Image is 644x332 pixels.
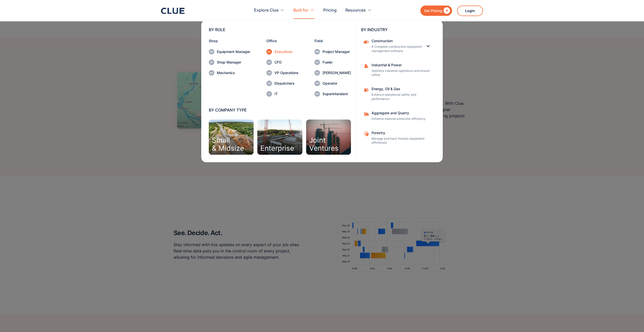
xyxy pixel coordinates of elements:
div: Aggregate and Quarry [372,111,432,115]
div: Explore Clue [254,3,285,18]
div: Small & Midsize [212,136,244,152]
a: Equipment Manager [209,49,250,54]
a: Enterprise [257,120,302,155]
div: Dispatchers [274,82,299,85]
img: Construction [364,39,369,45]
p: Enhance material extraction efficiency [372,117,432,121]
a: Superintendent [314,91,351,97]
div: Fueler [323,61,351,64]
div: [PERSON_NAME] [323,71,351,75]
a: CFO [266,60,299,65]
div: Enterprise [260,144,294,152]
nav: Built for [161,19,483,162]
div: Get Pricing [424,8,442,14]
div: Field [314,39,351,43]
div: Industrial & Power [372,63,432,67]
div: BY ROLE [209,28,351,32]
a: Fueler [314,60,351,65]
div: Shop Manager [217,61,250,64]
img: fleet fuel icon [364,87,369,93]
div: Shop [209,39,250,43]
a: Project Manager [314,49,351,54]
a: IT [266,91,299,97]
div: Resources [345,3,372,18]
a: Login [457,6,483,16]
a: Dispatchers [266,81,299,86]
div: CFO [274,61,299,64]
a: Shop Manager [209,60,250,65]
div: Built for [293,3,314,18]
div: Explore Clue [254,3,278,18]
div: Resources [345,3,366,18]
p: Manage and track forestry equipment effortlessly [372,137,432,145]
img: Aggregate and Quarry [364,111,369,117]
div: BY INDUSTRY [361,28,435,32]
div: VP Operations [274,71,299,75]
a: Energy, Oil & GasEnhance operational safety and performance [361,85,435,104]
h2: See. Decide. Act. [174,230,307,237]
a: Small& Midsize [209,120,254,155]
div: Construction [372,39,422,43]
a: Executives [266,49,299,54]
a: [PERSON_NAME] [314,70,351,76]
a: ConstructionA Complete construction equipment management software [361,37,425,56]
a: ForestryManage and track forestry equipment effortlessly [361,129,435,148]
div: BY COMPANY TYPE [209,108,351,112]
a: Aggregate and QuarryEnhance material extraction efficiency [361,109,435,124]
div: Executives [274,50,299,53]
div: Superintendent [323,92,351,96]
p: A Complete construction equipment management software [372,45,422,53]
a: Industrial & PowerOptimize industrial operations and ensure safety [361,61,435,80]
a: Pricing [323,3,337,18]
div: Joint Ventures [309,136,339,152]
a: Mechanics [209,70,250,76]
div: Office [266,39,299,43]
p: Stay informed with live updates on every aspect of your job sites. Real-time data puts you in the... [174,242,307,261]
p: Optimize industrial operations and ensure safety [372,69,432,77]
img: Aggregate and Quarry [364,131,369,137]
a: VP Operations [266,70,299,76]
img: Construction cone icon [364,63,369,69]
div: Equipment Manager [217,50,250,53]
div: Forestry [372,131,432,135]
p: Enhance operational safety and performance [372,93,432,101]
div: Project Manager [323,50,351,53]
div: Operator [323,82,351,85]
a: Operator [314,81,351,86]
div: Mechanics [217,71,250,75]
a: Get Pricing [420,6,452,16]
div: Built for [293,3,308,18]
img: live-updates-informed-decisions-clue [337,206,457,284]
div: IT [274,92,299,96]
div:  [442,8,450,14]
a: JointVentures [306,120,351,155]
div: Energy, Oil & Gas [372,87,432,91]
div: ConstructionConstructionA Complete construction equipment management software [361,37,435,56]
